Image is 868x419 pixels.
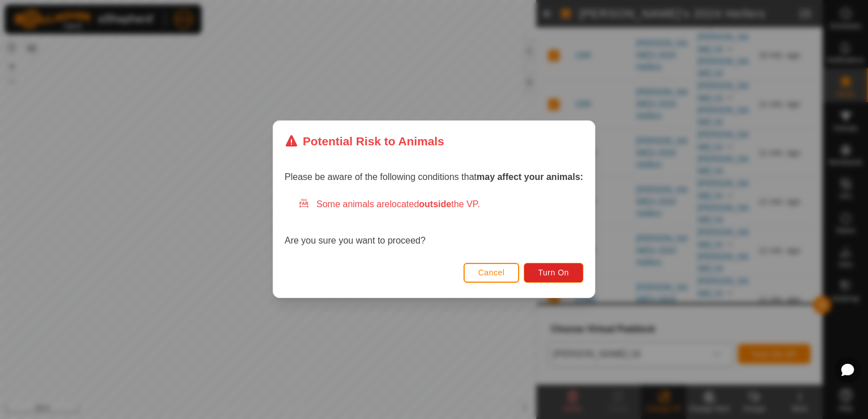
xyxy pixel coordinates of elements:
[419,200,452,209] strong: outside
[478,269,505,278] span: Cancel
[390,200,480,209] span: located the VP.
[464,263,520,283] button: Cancel
[285,173,583,182] span: Please be aware of the following conditions that
[298,198,583,212] div: Some animals are
[285,132,444,150] div: Potential Risk to Animals
[477,173,583,182] strong: may affect your animals:
[524,263,583,283] button: Turn On
[285,198,583,248] div: Are you sure you want to proceed?
[539,269,569,278] span: Turn On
